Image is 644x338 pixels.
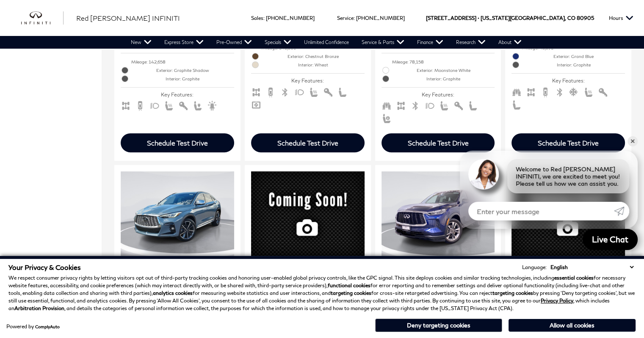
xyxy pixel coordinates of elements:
div: Welcome to Red [PERSON_NAME] INFINITI, we are excited to meet you! Please tell us how we can assi... [507,159,629,193]
span: AWD [526,88,536,94]
a: [PHONE_NUMBER] [356,15,405,21]
a: Specials [258,36,298,49]
span: Interior: Graphite [131,74,234,83]
a: Live Chat [583,229,638,250]
nav: Main Navigation [124,36,528,49]
span: Keyless Entry [323,88,333,94]
span: Your Privacy & Cookies [8,263,81,271]
img: Agent profile photo [468,159,499,190]
span: Leather Seats [468,102,478,108]
span: Heated Seats [309,88,319,94]
span: AWD [251,88,261,94]
span: Backup Camera [135,102,145,108]
a: [STREET_ADDRESS] • [US_STATE][GEOGRAPHIC_DATA], CO 80905 [426,15,594,21]
div: Language: [522,265,547,270]
strong: Arbitration Provision [14,305,64,311]
span: Xenon Headlights [207,102,217,108]
span: AWD [396,102,406,108]
a: Research [450,36,492,49]
span: Interior: Graphite [392,74,495,83]
span: Memory Seats [381,114,392,121]
button: Allow all cookies [509,319,636,332]
span: Heated Seats [164,102,174,108]
div: Schedule Test Drive [407,139,468,147]
div: Schedule Test Drive - INFINITI Q50 Premium [251,133,365,152]
div: Powered by [6,324,60,329]
span: Bluetooth [410,102,420,108]
span: Heated Seats [439,102,449,108]
span: Live Chat [588,234,633,245]
button: Deny targeting cookies [375,319,502,332]
a: Unlimited Confidence [298,36,355,49]
span: Service [337,15,354,21]
a: infiniti [21,11,64,25]
img: 2023 INFINITI QX60 LUXE [381,171,495,256]
span: Power Seats [193,102,203,108]
span: : [354,15,355,21]
div: Schedule Test Drive [538,139,599,147]
strong: essential cookies [554,275,594,281]
strong: functional cookies [328,282,370,289]
span: Exterior: Grand Blue [522,52,625,60]
span: Interior: Graphite [522,60,625,69]
p: We respect consumer privacy rights by letting visitors opt out of third-party tracking cookies an... [8,274,636,312]
span: Sales [251,15,263,21]
a: Pre-Owned [210,36,258,49]
span: Red [PERSON_NAME] INFINITI [76,14,180,22]
span: Exterior: Moonstone White [392,66,495,74]
a: About [492,36,528,49]
span: : [263,15,265,21]
a: Service & Parts [355,36,411,49]
span: Navigation Sys [251,101,261,107]
select: Language Select [548,263,636,271]
strong: targeting cookies [331,290,371,296]
a: New [124,36,158,49]
div: Schedule Test Drive [147,139,208,147]
div: Schedule Test Drive - INFINITI QX60 LUXE [511,133,625,152]
strong: targeting cookies [492,290,533,296]
span: Keyless Entry [598,88,608,94]
span: Fog Lights [294,88,304,94]
span: Third Row Seats [511,88,522,94]
span: Heated Seats [583,88,594,94]
span: AWD [121,102,131,108]
img: INFINITI [21,11,64,25]
span: Backup Camera [540,88,550,94]
span: Fog Lights [149,102,160,108]
li: Mileage: 78,158 [381,58,495,66]
input: Enter your message [468,202,614,220]
span: Cooled Seats [569,88,579,94]
div: Schedule Test Drive - INFINITI QX80 LUXE [381,133,495,152]
span: Key Features : [251,78,365,83]
span: Third Row Seats [381,102,392,108]
a: Finance [411,36,450,49]
span: Keyless Entry [453,102,464,108]
strong: analytics cookies [153,290,193,296]
li: Mileage: 142,658 [121,58,234,66]
a: [PHONE_NUMBER] [266,15,315,21]
img: 2024 INFINITI QX55 SENSORY [121,171,234,256]
span: Keyless Entry [178,102,188,108]
a: Privacy Policy [541,297,573,304]
span: Key Features : [511,78,625,83]
span: Exterior: Graphite Shadow [131,66,234,74]
img: 2024 INFINITI QX50 SPORT [251,171,365,258]
div: Schedule Test Drive [277,139,338,147]
div: Schedule Test Drive - INFINITI G25 X [121,133,234,152]
span: Key Features : [121,92,234,97]
a: Red [PERSON_NAME] INFINITI [76,13,180,23]
span: Exterior: Chestnut Bronze [262,52,365,60]
span: Interior: Wheat [262,60,365,69]
span: Key Features : [381,92,495,97]
span: Leather Seats [511,101,522,107]
span: Backup Camera [265,88,276,94]
span: Bluetooth [280,88,290,94]
a: ComplyAuto [35,324,60,329]
a: Submit [614,202,629,220]
span: Bluetooth [555,88,565,94]
span: Leather Seats [337,88,348,94]
a: Express Store [158,36,210,49]
span: Fog Lights [425,102,435,108]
